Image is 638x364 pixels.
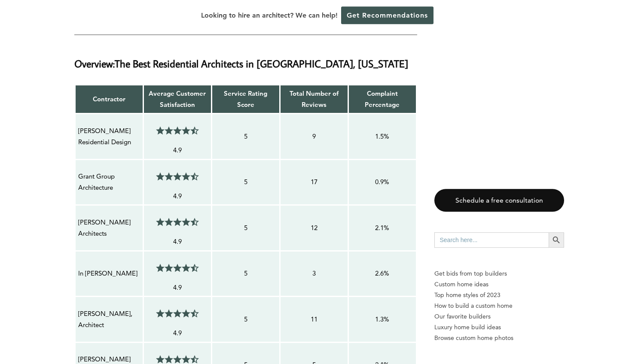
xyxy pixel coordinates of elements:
[341,6,433,24] a: Get Recommendations
[434,300,564,311] a: How to build a custom home
[78,125,140,148] p: [PERSON_NAME] Residential Design
[434,279,564,290] a: Custom home ideas
[78,308,140,331] p: [PERSON_NAME], Architect
[147,236,208,247] p: 4.9
[147,191,208,202] p: 4.9
[351,131,413,142] p: 1.5%
[434,268,564,279] p: Get bids from top builders
[78,217,140,240] p: [PERSON_NAME] Architects
[215,176,277,188] p: 5
[290,89,339,109] strong: Total Number of Reviews
[224,89,267,109] strong: Service Rating Score
[552,235,561,245] svg: Search
[147,328,208,339] p: 4.9
[365,89,400,109] strong: Complaint Percentage
[434,232,549,248] input: Search here...
[283,131,345,142] p: 9
[283,222,345,234] p: 12
[78,171,140,194] p: Grant Group Architecture
[115,57,408,70] strong: The Best Residential Architects in [GEOGRAPHIC_DATA], [US_STATE]
[434,333,564,343] a: Browse custom home photos
[351,176,413,188] p: 0.9%
[351,314,413,325] p: 1.3%
[93,95,125,103] strong: Contractor
[74,45,417,71] h3: Overview:
[434,322,564,333] a: Luxury home build ideas
[78,268,140,279] p: In [PERSON_NAME]
[434,290,564,300] a: Top home styles of 2023
[283,314,345,325] p: 11
[351,268,413,279] p: 2.6%
[149,89,206,109] strong: Average Customer Satisfaction
[147,145,208,156] p: 4.9
[283,176,345,188] p: 17
[215,222,277,234] p: 5
[434,189,564,212] a: Schedule a free consultation
[283,268,345,279] p: 3
[215,131,277,142] p: 5
[215,268,277,279] p: 5
[434,311,564,322] a: Our favorite builders
[147,282,208,293] p: 4.9
[351,222,413,234] p: 2.1%
[215,314,277,325] p: 5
